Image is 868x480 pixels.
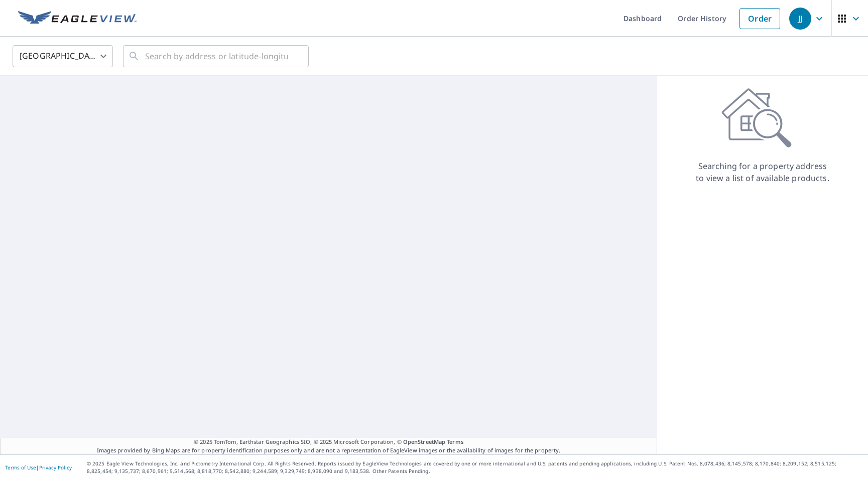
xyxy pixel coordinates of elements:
[39,464,72,471] a: Privacy Policy
[403,438,445,445] a: OpenStreetMap
[695,160,830,184] p: Searching for a property address to view a list of available products.
[18,11,137,26] img: EV Logo
[789,8,811,30] div: JJ
[447,438,463,445] a: Terms
[194,438,463,446] span: © 2025 TomTom, Earthstar Geographics SIO, © 2025 Microsoft Corporation, ©
[5,464,36,471] a: Terms of Use
[87,460,863,475] p: © 2025 Eagle View Technologies, Inc. and Pictometry International Corp. All Rights Reserved. Repo...
[5,464,72,470] p: |
[739,8,780,29] a: Order
[13,42,113,70] div: [GEOGRAPHIC_DATA]
[145,42,288,70] input: Search by address or latitude-longitude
